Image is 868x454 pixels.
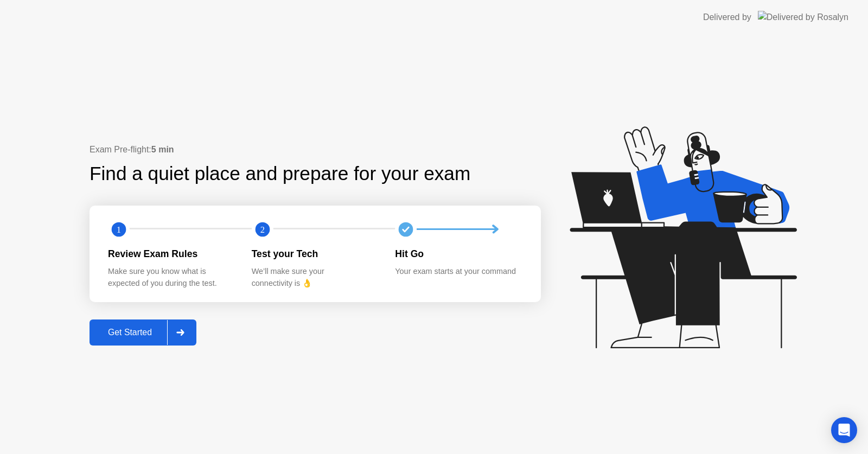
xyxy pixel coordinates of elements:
[252,247,378,261] div: Test your Tech
[831,417,857,443] div: Open Intercom Messenger
[117,224,121,234] text: 1
[151,145,174,154] b: 5 min
[108,247,234,261] div: Review Exam Rules
[395,247,521,261] div: Hit Go
[252,266,378,289] div: We’ll make sure your connectivity is 👌
[395,266,521,278] div: Your exam starts at your command
[93,328,167,337] div: Get Started
[90,319,196,346] button: Get Started
[758,11,848,23] img: Delivered by Rosalyn
[260,224,265,234] text: 2
[108,266,234,289] div: Make sure you know what is expected of you during the test.
[90,159,472,188] div: Find a quiet place and prepare for your exam
[703,11,751,24] div: Delivered by
[90,143,541,156] div: Exam Pre-flight:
